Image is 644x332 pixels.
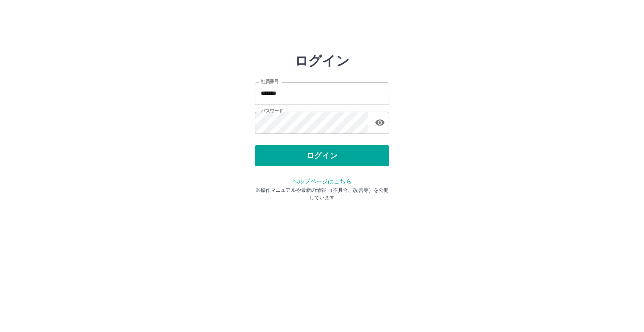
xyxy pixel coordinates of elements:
button: ログイン [255,145,389,166]
h2: ログイン [295,53,350,69]
label: 社員番号 [261,78,278,85]
p: ※操作マニュアルや最新の情報 （不具合、改善等）を公開しています [255,186,389,201]
label: パスワード [261,108,283,114]
a: ヘルプページはこちら [292,178,351,185]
